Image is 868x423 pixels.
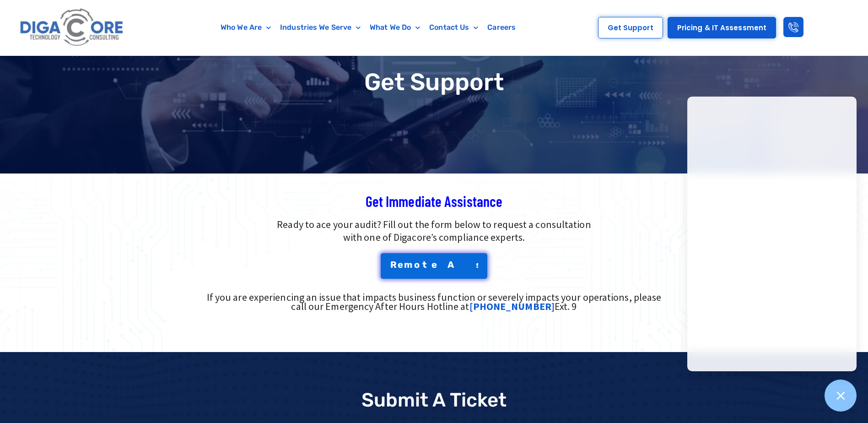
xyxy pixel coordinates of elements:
[422,260,426,269] span: t
[425,17,483,38] a: Contact Us
[200,293,669,311] div: If you are experiencing an issue that impacts business function or severely impacts your operatio...
[381,253,488,279] a: Remote As
[17,5,127,51] img: Digacore logo 1
[141,218,727,244] p: Ready to ace your audit? Fill out the form below to request a consultation with one of Digacore’s...
[404,260,412,269] span: m
[483,17,520,38] a: Careers
[687,97,857,371] iframe: Chatgenie Messenger
[361,389,507,412] p: Submit a Ticket
[216,17,275,38] a: Who We Are
[414,260,420,269] span: o
[598,17,663,38] a: Get Support
[431,260,437,269] span: e
[5,70,863,94] h1: Get Support
[668,17,776,38] a: Pricing & IT Assessment
[365,17,425,38] a: What We Do
[447,260,454,269] span: A
[469,300,555,313] a: [PHONE_NUMBER]
[171,17,566,38] nav: Menu
[275,17,365,38] a: Industries We Serve
[476,260,481,269] span: s
[677,24,766,31] span: Pricing & IT Assessment
[366,192,502,210] span: Get Immediate Assistance
[608,24,653,31] span: Get Support
[390,260,397,269] span: R
[398,260,403,269] span: e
